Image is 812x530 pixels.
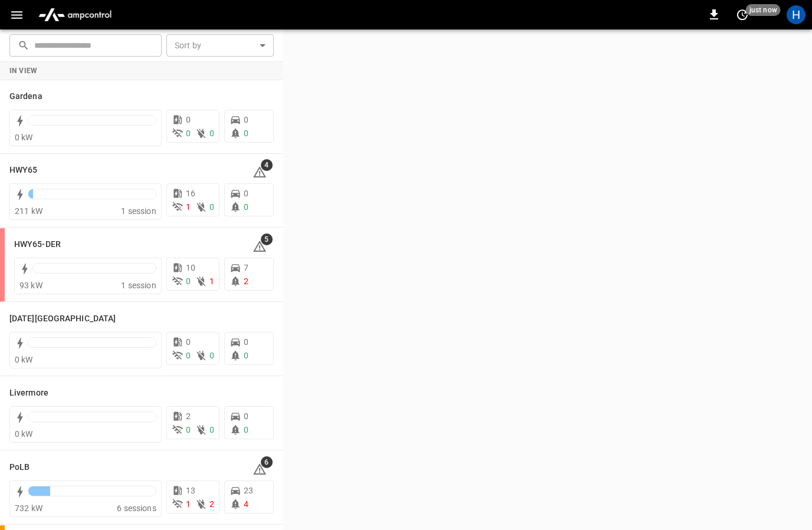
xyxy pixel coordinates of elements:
[9,164,38,177] h6: HWY65
[209,351,214,360] span: 0
[261,456,273,468] span: 6
[244,276,248,286] span: 2
[34,4,116,26] img: ampcontrol.io logo
[186,129,191,138] span: 0
[15,429,33,439] span: 0 kW
[186,412,191,421] span: 2
[9,387,48,400] h6: Livermore
[244,189,248,198] span: 0
[117,503,156,513] span: 6 sessions
[746,4,781,16] span: just now
[209,129,214,138] span: 0
[209,499,214,509] span: 2
[121,206,156,216] span: 1 session
[787,5,806,24] div: profile-icon
[244,129,248,138] span: 0
[261,233,273,245] span: 5
[186,115,191,124] span: 0
[9,67,38,75] strong: In View
[9,461,30,474] h6: PoLB
[9,90,42,103] h6: Gardena
[186,425,191,434] span: 0
[261,159,273,171] span: 4
[186,263,195,272] span: 10
[186,276,191,286] span: 0
[186,499,191,509] span: 1
[15,503,42,513] span: 732 kW
[209,276,214,286] span: 1
[121,281,156,290] span: 1 session
[186,189,195,198] span: 16
[14,238,61,251] h6: HWY65-DER
[209,425,214,434] span: 0
[244,351,248,360] span: 0
[9,312,116,325] h6: Karma Center
[15,206,42,216] span: 211 kW
[186,351,191,360] span: 0
[244,412,248,421] span: 0
[186,202,191,212] span: 1
[19,281,42,290] span: 93 kW
[244,115,248,124] span: 0
[186,486,195,495] span: 13
[15,355,33,364] span: 0 kW
[733,5,752,24] button: set refresh interval
[244,499,248,509] span: 4
[244,337,248,347] span: 0
[15,133,33,142] span: 0 kW
[244,425,248,434] span: 0
[244,263,248,272] span: 7
[244,486,253,495] span: 23
[209,202,214,212] span: 0
[186,337,191,347] span: 0
[244,202,248,212] span: 0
